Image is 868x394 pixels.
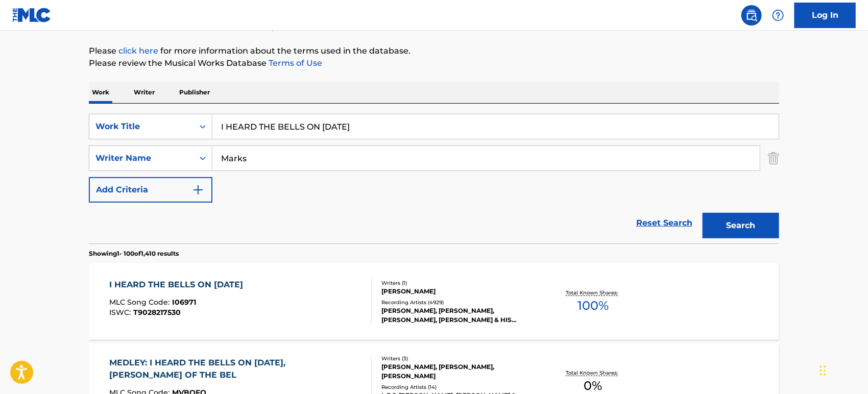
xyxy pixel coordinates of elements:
[703,213,779,238] button: Search
[89,45,779,57] p: Please for more information about the terms used in the database.
[794,3,856,28] a: Log In
[110,357,364,381] div: MEDLEY: I HEARD THE BELLS ON [DATE], [PERSON_NAME] OF THE BEL
[95,120,187,133] div: Work Title
[89,57,779,69] p: Please review the Musical Works Database
[267,58,322,68] a: Terms of Use
[89,263,779,340] a: I HEARD THE BELLS ON [DATE]MLC Song Code:I06971ISWC:T9028217530Writers (1)[PERSON_NAME]Recording ...
[772,9,784,21] img: help
[381,306,536,325] div: [PERSON_NAME], [PERSON_NAME], [PERSON_NAME], [PERSON_NAME] & HIS PENNSYLVANIANS, [PERSON_NAME], [...
[745,9,758,21] img: search
[381,383,536,391] div: Recording Artists ( 14 )
[89,177,212,203] button: Add Criteria
[118,46,158,56] a: click here
[381,355,536,362] div: Writers ( 3 )
[12,8,52,22] img: MLC Logo
[192,184,204,196] img: 9d2ae6d4665cec9f34b9.svg
[131,82,158,103] p: Writer
[134,308,181,317] span: T9028217530
[381,279,536,287] div: Writers ( 1 )
[110,279,249,291] div: I HEARD THE BELLS ON [DATE]
[577,297,609,315] span: 100 %
[820,355,826,386] div: Drag
[768,5,788,26] div: Help
[89,82,112,103] p: Work
[110,308,134,317] span: ISWC :
[566,369,620,377] p: Total Known Shares:
[176,82,213,103] p: Publisher
[89,249,179,258] p: Showing 1 - 100 of 1,410 results
[381,362,536,381] div: [PERSON_NAME], [PERSON_NAME], [PERSON_NAME]
[741,5,762,26] a: Public Search
[110,298,173,307] span: MLC Song Code :
[631,212,697,234] a: Reset Search
[89,114,779,243] form: Search Form
[768,145,779,171] img: Delete Criterion
[173,298,197,307] span: I06971
[381,299,536,306] div: Recording Artists ( 4929 )
[817,345,868,394] iframe: Chat Widget
[566,289,620,297] p: Total Known Shares:
[95,152,187,164] div: Writer Name
[381,287,536,296] div: [PERSON_NAME]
